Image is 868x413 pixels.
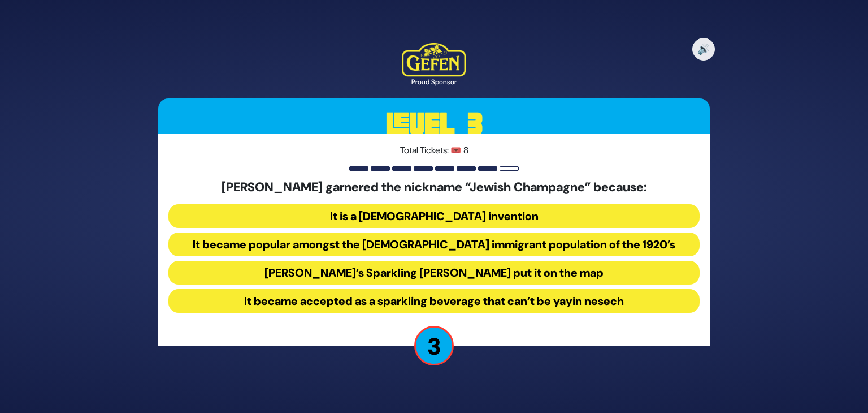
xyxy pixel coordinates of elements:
button: It became accepted as a sparkling beverage that can’t be yayin nesech [168,289,700,313]
h3: Level 3 [158,98,710,149]
p: 3 [414,326,454,365]
button: [PERSON_NAME]’s Sparkling [PERSON_NAME] put it on the map [168,261,700,285]
p: Total Tickets: 🎟️ 8 [168,144,700,157]
button: It became popular amongst the [DEMOGRAPHIC_DATA] immigrant population of the 1920’s [168,233,700,256]
div: Proud Sponsor [402,77,466,87]
img: Kedem [402,43,466,77]
button: It is a [DEMOGRAPHIC_DATA] invention [168,204,700,228]
button: 🔊 [692,38,715,61]
h5: [PERSON_NAME] garnered the nickname “Jewish Champagne” because: [168,180,700,195]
